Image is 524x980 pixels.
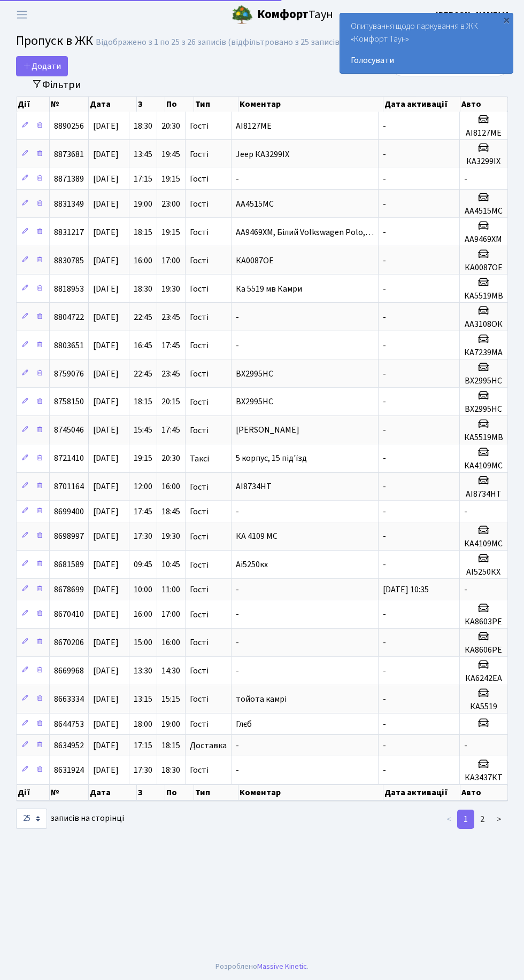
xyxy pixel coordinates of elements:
[383,506,386,518] span: -
[93,173,119,185] span: [DATE]
[93,311,119,323] span: [DATE]
[54,340,84,351] span: 8803651
[54,173,84,185] span: 8871389
[161,764,180,776] span: 18:30
[89,785,137,801] th: Дата
[161,693,180,705] span: 15:15
[194,97,238,112] th: Тип
[16,32,93,50] span: Пропуск в ЖК
[23,60,61,72] span: Додати
[236,396,273,408] span: ВХ2995НС
[161,226,180,238] span: 19:15
[190,507,209,516] span: Гості
[464,234,503,245] h5: AA9469XM
[383,97,460,112] th: Дата активації
[93,198,119,210] span: [DATE]
[238,785,384,801] th: Коментар
[190,585,209,594] span: Гості
[137,785,165,801] th: З
[93,283,119,295] span: [DATE]
[93,226,119,238] span: [DATE]
[383,283,386,295] span: -
[161,531,180,543] span: 19:30
[460,97,508,112] th: Авто
[54,226,84,238] span: 8831217
[161,609,180,621] span: 17:00
[134,637,152,648] span: 15:00
[383,148,386,160] span: -
[236,693,287,705] span: тойота камрі
[236,173,239,185] span: -
[190,454,209,463] span: Таксі
[436,9,511,21] a: [PERSON_NAME] М.
[89,97,137,112] th: Дата
[134,506,152,518] span: 17:45
[464,128,503,138] h5: АІ8127МЕ
[383,198,386,210] span: -
[190,532,209,541] span: Гості
[16,56,68,76] a: Додати
[93,693,119,705] span: [DATE]
[238,97,384,112] th: Коментар
[93,255,119,266] span: [DATE]
[236,368,273,380] span: ВХ2995НС
[236,283,302,295] span: Ка 5519 мв Камри
[236,718,252,730] span: Глєб
[460,785,508,801] th: Авто
[257,6,333,24] span: Таун
[54,637,84,648] span: 8670206
[464,348,503,358] h5: КА7239МА
[383,531,386,543] span: -
[134,740,152,751] span: 17:15
[134,396,152,408] span: 18:15
[383,453,386,465] span: -
[161,425,180,436] span: 17:45
[383,311,386,323] span: -
[464,263,503,273] h5: КА0087ОЕ
[96,37,344,48] div: Відображено з 1 по 25 з 26 записів (відфільтровано з 25 записів).
[134,665,152,677] span: 13:30
[236,531,278,543] span: КА 4109 МС
[161,283,180,295] span: 19:30
[236,665,239,677] span: -
[54,311,84,323] span: 8804722
[190,313,209,322] span: Гості
[134,198,152,210] span: 19:00
[464,645,503,655] h5: КА8606РЕ
[464,404,503,414] h5: ВХ2995НС
[134,173,152,185] span: 17:15
[190,720,209,728] span: Гості
[134,368,152,380] span: 22:45
[161,637,180,648] span: 16:00
[464,173,467,185] span: -
[383,785,460,801] th: Дата активації
[93,584,119,595] span: [DATE]
[161,198,180,210] span: 23:00
[236,340,239,351] span: -
[161,559,180,571] span: 10:45
[93,425,119,436] span: [DATE]
[54,283,84,295] span: 8818953
[383,425,386,436] span: -
[464,773,503,783] h5: КА3437КТ
[93,740,119,751] span: [DATE]
[190,667,209,675] span: Гості
[236,740,239,751] span: -
[161,453,180,465] span: 20:30
[236,764,239,776] span: -
[93,453,119,465] span: [DATE]
[93,368,119,380] span: [DATE]
[436,9,511,21] b: [PERSON_NAME] М.
[236,453,307,465] span: 5 корпус, 15 під'їзд
[190,426,209,435] span: Гості
[340,13,513,73] div: Опитування щодо паркування в ЖК «Комфорт Таун»
[54,740,84,751] span: 8634952
[161,396,180,408] span: 20:15
[54,609,84,621] span: 8670410
[134,311,152,323] span: 22:45
[236,255,274,266] span: КА0087ОЕ
[17,97,50,112] th: Дії
[161,368,180,380] span: 23:45
[16,809,47,829] select: записів на сторінці
[236,198,274,210] span: АА4515МС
